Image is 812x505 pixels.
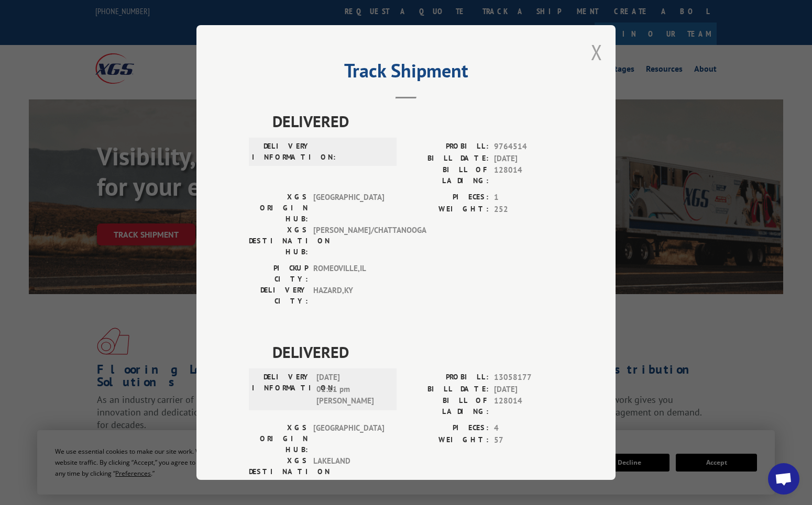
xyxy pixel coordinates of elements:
[272,340,563,364] span: DELIVERED
[406,434,489,446] label: WEIGHT:
[494,395,563,417] span: 128014
[313,285,384,307] span: HAZARD , KY
[494,372,563,384] span: 13058177
[313,422,384,455] span: [GEOGRAPHIC_DATA]
[272,109,563,133] span: DELIVERED
[249,455,308,488] label: XGS DESTINATION HUB:
[494,141,563,153] span: 9764514
[249,192,308,225] label: XGS ORIGIN HUB:
[406,141,489,153] label: PROBILL:
[406,153,489,165] label: BILL DATE:
[252,372,311,407] label: DELIVERY INFORMATION:
[249,63,563,83] h2: Track Shipment
[406,164,489,186] label: BILL OF LADING:
[249,263,308,285] label: PICKUP CITY:
[768,463,799,495] div: Open chat
[494,422,563,434] span: 4
[316,372,387,407] span: [DATE] 01:11 pm [PERSON_NAME]
[249,422,308,455] label: XGS ORIGIN HUB:
[313,263,384,285] span: ROMEOVILLE , IL
[494,153,563,165] span: [DATE]
[313,455,384,488] span: LAKELAND
[591,38,602,66] button: Close modal
[406,372,489,384] label: PROBILL:
[406,384,489,396] label: BILL DATE:
[406,422,489,434] label: PIECES:
[494,164,563,186] span: 128014
[494,384,563,396] span: [DATE]
[406,204,489,216] label: WEIGHT:
[313,192,384,225] span: [GEOGRAPHIC_DATA]
[252,141,311,163] label: DELIVERY INFORMATION:
[406,192,489,204] label: PIECES:
[494,192,563,204] span: 1
[494,434,563,446] span: 57
[249,225,308,257] label: XGS DESTINATION HUB:
[494,204,563,216] span: 252
[406,395,489,417] label: BILL OF LADING:
[249,285,308,307] label: DELIVERY CITY:
[313,225,384,257] span: [PERSON_NAME]/CHATTANOOGA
